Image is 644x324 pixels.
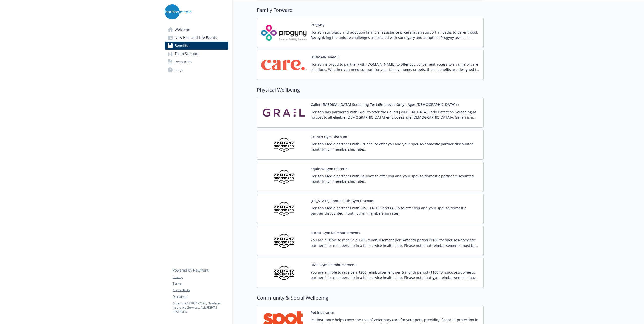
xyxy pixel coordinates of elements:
[261,22,307,44] img: Progyny carrier logo
[311,173,479,184] p: Horizon Media partners with Equinox to offer you and your spouse/domestic partner discounted mont...
[257,86,484,94] h2: Physical Wellbeing
[175,58,192,66] span: Resources
[311,166,349,171] button: Equinox Gym Discount
[311,237,479,248] p: You are eligible to receive a $200 reimbursement per 6-month period ($100 for spouses/domestic pa...
[311,30,479,40] p: Horizon surrogacy and adoption financial assistance program can support all paths to parenthood. ...
[311,22,324,28] button: Progyny
[261,262,307,284] img: Company Sponsored carrier logo
[311,134,347,139] button: Crunch Gym Discount
[165,34,228,42] a: New Hire and Life Events
[165,58,228,66] a: Resources
[257,294,484,302] h2: Community & Social Wellbeing
[165,66,228,74] a: FAQs
[175,50,199,58] span: Team Support
[173,294,228,299] a: Disclaimer
[173,301,228,314] p: Copyright © 2024 - 2025 , Newfront Insurance Services, ALL RIGHTS RESERVED
[261,198,307,220] img: Company Sponsored carrier logo
[165,42,228,50] a: Benefits
[311,109,479,120] p: Horizon has partnered with Grail to offer the Galleri [MEDICAL_DATA] Early Detection Screening at...
[165,25,228,34] a: Welcome
[311,262,357,267] button: UMR Gym Reimbursements
[311,230,360,235] button: Surest Gym Reimbursements
[173,275,228,279] a: Privacy
[175,34,217,42] span: New Hire and Life Events
[165,50,228,58] a: Team Support
[311,269,479,280] p: You are eligible to receive a $200 reimbursement per 6-month period ($100 for spouses/domestic pa...
[173,281,228,286] a: Terms
[175,42,188,50] span: Benefits
[311,141,479,152] p: Horizon Media partners with Crunch, to offer you and your spouse/domestic partner discounted mont...
[311,310,334,315] button: Pet Insurance
[311,54,340,60] button: [DOMAIN_NAME]
[311,205,479,216] p: Horizon Media partners with [US_STATE] Sports Club to offer you and your spouse/domestic partner ...
[257,6,484,14] h2: Family Forward
[311,62,479,72] p: Horizon is proud to partner with [DOMAIN_NAME] to offer you convenient access to a range of care ...
[311,198,375,203] button: [US_STATE] Sports Club Gym Discount
[261,54,307,76] img: Care.com carrier logo
[175,66,183,74] span: FAQs
[311,102,459,107] button: Galleri [MEDICAL_DATA] Screening Test (Employee Only - Ages [DEMOGRAPHIC_DATA]+)
[261,230,307,252] img: Company Sponsored carrier logo
[261,102,307,123] img: Grail, LLC carrier logo
[261,166,307,187] img: Company Sponsored carrier logo
[173,288,228,292] a: Accessibility
[175,25,190,34] span: Welcome
[261,134,307,155] img: Company Sponsored carrier logo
